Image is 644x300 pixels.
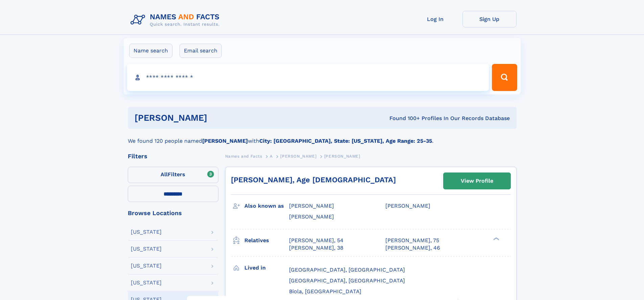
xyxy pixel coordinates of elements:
[289,267,405,273] span: [GEOGRAPHIC_DATA], [GEOGRAPHIC_DATA]
[128,167,218,183] label: Filters
[289,277,405,284] span: [GEOGRAPHIC_DATA], [GEOGRAPHIC_DATA]
[128,153,218,159] div: Filters
[135,114,299,122] h1: [PERSON_NAME]
[289,244,343,252] a: [PERSON_NAME], 38
[131,229,162,235] div: [US_STATE]
[180,44,222,58] label: Email search
[244,262,289,274] h3: Lived in
[289,203,334,209] span: [PERSON_NAME]
[492,236,500,241] div: ❯
[131,246,162,252] div: [US_STATE]
[408,11,462,27] a: Log In
[289,237,343,244] a: [PERSON_NAME], 54
[385,237,439,244] a: [PERSON_NAME], 75
[298,115,510,122] div: Found 100+ Profiles In Our Records Database
[289,213,334,220] span: [PERSON_NAME]
[128,129,517,145] div: We found 120 people named with .
[289,288,361,295] span: Biola, [GEOGRAPHIC_DATA]
[225,152,262,160] a: Names and Facts
[492,64,517,91] button: Search Button
[231,176,396,184] a: [PERSON_NAME], Age [DEMOGRAPHIC_DATA]
[244,235,289,246] h3: Relatives
[280,154,316,159] span: [PERSON_NAME]
[280,152,316,160] a: [PERSON_NAME]
[127,64,489,91] input: search input
[131,263,162,269] div: [US_STATE]
[462,11,517,27] a: Sign Up
[244,200,289,212] h3: Also known as
[128,11,225,29] img: Logo Names and Facts
[131,280,162,285] div: [US_STATE]
[385,244,440,252] a: [PERSON_NAME], 46
[270,152,273,160] a: A
[128,210,218,216] div: Browse Locations
[129,44,172,58] label: Name search
[385,203,430,209] span: [PERSON_NAME]
[161,171,168,178] span: All
[324,154,360,159] span: [PERSON_NAME]
[444,173,510,189] a: View Profile
[461,173,493,189] div: View Profile
[270,154,273,159] span: A
[259,138,432,144] b: City: [GEOGRAPHIC_DATA], State: [US_STATE], Age Range: 25-35
[202,138,248,144] b: [PERSON_NAME]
